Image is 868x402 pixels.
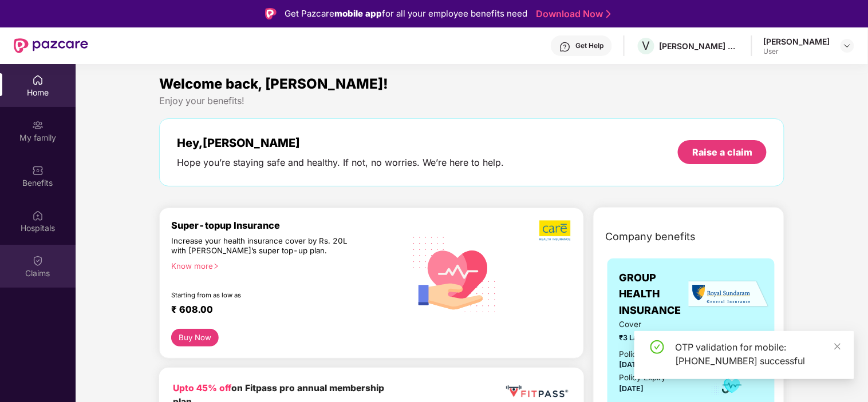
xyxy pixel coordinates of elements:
strong: mobile app [334,8,382,19]
img: svg+xml;base64,PHN2ZyBpZD0iSG9zcGl0YWxzIiB4bWxucz0iaHR0cDovL3d3dy53My5vcmcvMjAwMC9zdmciIHdpZHRoPS... [32,210,44,221]
span: right [213,263,219,269]
div: Hey, [PERSON_NAME] [177,136,504,150]
span: [DATE] [619,360,644,369]
b: Upto 45% off [173,383,231,393]
span: GROUP HEALTH INSURANCE [619,270,695,319]
span: ₹3 Lakhs [619,332,695,344]
img: svg+xml;base64,PHN2ZyBpZD0iRHJvcGRvd24tMzJ4MzIiIHhtbG5zPSJodHRwOi8vd3d3LnczLm9yZy8yMDAwL3N2ZyIgd2... [843,41,852,50]
div: Increase your health insurance cover by Rs. 20L with [PERSON_NAME]’s super top-up plan. [171,236,356,256]
span: [DATE] [619,384,644,393]
img: b5dec4f62d2307b9de63beb79f102df3.png [539,220,572,241]
span: close [834,343,842,351]
span: V [642,39,650,53]
img: svg+xml;base64,PHN2ZyBpZD0iQmVuZWZpdHMiIHhtbG5zPSJodHRwOi8vd3d3LnczLm9yZy8yMDAwL3N2ZyIgd2lkdGg9Ij... [32,165,44,176]
div: Get Help [575,41,603,50]
div: Know more [171,261,399,269]
img: New Pazcare Logo [14,38,88,53]
div: [PERSON_NAME] [764,36,830,47]
span: Company benefits [605,229,696,245]
img: Stroke [606,8,611,20]
div: Starting from as low as [171,291,357,299]
div: Enjoy your benefits! [159,95,784,107]
button: Buy Now [171,329,219,346]
div: [PERSON_NAME] ESTATES DEVELOPERS PRIVATE LIMITED [660,41,740,51]
div: Super-topup Insurance [171,220,405,231]
div: Get Pazcare for all your employee benefits need [285,7,527,21]
img: svg+xml;base64,PHN2ZyB3aWR0aD0iMjAiIGhlaWdodD0iMjAiIHZpZXdCb3g9IjAgMCAyMCAyMCIgZmlsbD0ibm9uZSIgeG... [32,120,44,131]
img: fppp.png [504,381,570,402]
div: User [764,47,830,56]
img: svg+xml;base64,PHN2ZyBpZD0iSG9tZSIgeG1sbnM9Imh0dHA6Ly93d3cudzMub3JnLzIwMDAvc3ZnIiB3aWR0aD0iMjAiIG... [32,74,44,86]
img: svg+xml;base64,PHN2ZyBpZD0iSGVscC0zMngzMiIgeG1sbnM9Imh0dHA6Ly93d3cudzMub3JnLzIwMDAvc3ZnIiB3aWR0aD... [559,41,571,53]
img: svg+xml;base64,PHN2ZyBpZD0iQ2xhaW0iIHhtbG5zPSJodHRwOi8vd3d3LnczLm9yZy8yMDAwL3N2ZyIgd2lkdGg9IjIwIi... [32,255,44,266]
div: ₹ 608.00 [171,304,394,317]
span: check-circle [650,340,664,354]
div: Policy issued [619,348,667,360]
span: Cover [619,319,695,331]
img: svg+xml;base64,PHN2ZyB4bWxucz0iaHR0cDovL3d3dy53My5vcmcvMjAwMC9zdmciIHhtbG5zOnhsaW5rPSJodHRwOi8vd3... [405,223,505,325]
div: OTP validation for mobile: [PHONE_NUMBER] successful [676,340,841,368]
div: Hope you’re staying safe and healthy. If not, no worries. We’re here to help. [177,157,504,169]
a: Download Now [536,8,607,20]
img: Logo [265,8,277,19]
div: Policy Expiry [619,372,666,384]
img: insurerLogo [689,280,769,308]
div: Raise a claim [692,146,752,158]
span: Welcome back, [PERSON_NAME]! [159,75,388,92]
